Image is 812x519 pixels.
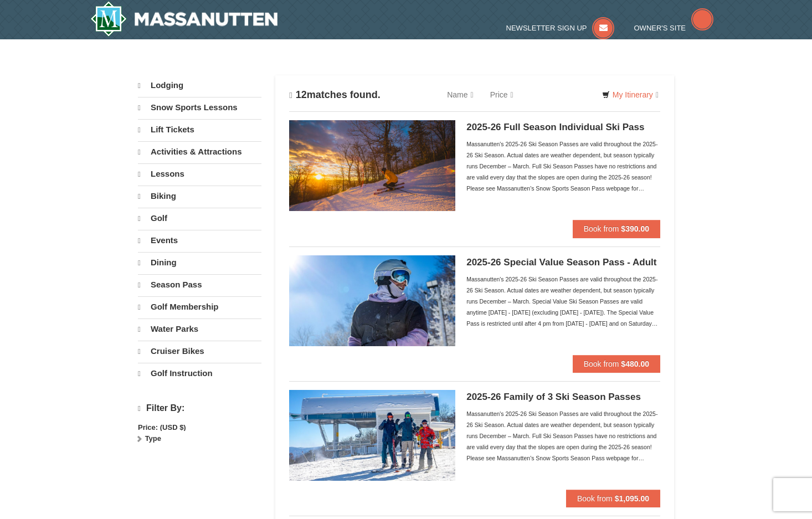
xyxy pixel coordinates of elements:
a: Lessons [138,163,261,184]
span: Book from [584,359,619,368]
a: Golf [138,208,261,229]
div: Massanutten's 2025-26 Ski Season Passes are valid throughout the 2025-26 Ski Season. Actual dates... [466,274,660,329]
span: Book from [584,224,619,233]
img: 6619937-199-446e7550.jpg [289,390,455,481]
a: Newsletter Sign Up [506,24,615,32]
span: Newsletter Sign Up [506,24,587,32]
h5: 2025-26 Family of 3 Ski Season Passes [466,392,660,403]
a: Activities & Attractions [138,141,261,162]
h5: 2025-26 Special Value Season Pass - Adult [466,257,660,268]
a: Water Parks [138,318,261,340]
div: Massanutten's 2025-26 Ski Season Passes are valid throughout the 2025-26 Ski Season. Actual dates... [466,138,660,194]
button: Book from $390.00 [573,220,660,238]
a: Snow Sports Lessons [138,97,261,118]
button: Book from $1,095.00 [566,490,660,507]
strong: $1,095.00 [615,494,649,503]
strong: $480.00 [621,359,649,368]
a: Lodging [138,75,261,96]
a: Lift Tickets [138,119,261,140]
button: Book from $480.00 [573,355,660,373]
strong: $390.00 [621,224,649,233]
strong: Price: (USD $) [138,423,186,431]
a: Events [138,230,261,251]
div: Massanutten's 2025-26 Ski Season Passes are valid throughout the 2025-26 Ski Season. Actual dates... [466,408,660,464]
strong: Type [145,434,161,443]
a: My Itinerary [595,86,666,103]
h4: Filter By: [138,403,261,414]
h5: 2025-26 Full Season Individual Ski Pass [466,122,660,133]
a: Price [482,84,522,106]
img: 6619937-198-dda1df27.jpg [289,255,455,346]
a: Cruiser Bikes [138,341,261,362]
span: Book from [577,494,613,503]
a: Name [439,84,481,106]
a: Owner's Site [634,24,714,32]
img: 6619937-208-2295c65e.jpg [289,120,455,211]
span: Owner's Site [634,24,686,32]
img: Massanutten Resort Logo [90,1,277,37]
a: Season Pass [138,274,261,295]
a: Biking [138,186,261,207]
a: Massanutten Resort [90,1,277,37]
a: Golf Instruction [138,363,261,384]
a: Dining [138,252,261,273]
a: Golf Membership [138,296,261,317]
